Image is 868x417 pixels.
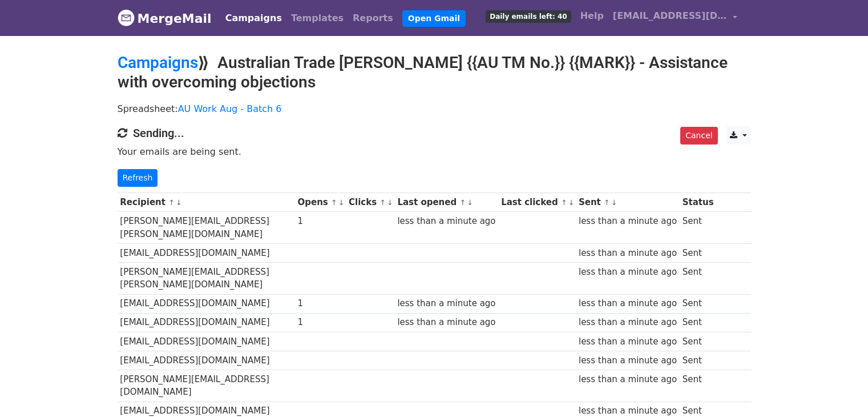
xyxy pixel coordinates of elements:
[118,53,751,91] h2: ⟫ Australian Trade [PERSON_NAME] {{AU TM No.}} {{MARK}} - Assistance with overcoming objections
[498,193,576,212] th: Last clicked
[579,335,677,348] div: less than a minute ago
[118,294,295,313] td: [EMAIL_ADDRESS][DOMAIN_NAME]
[118,370,295,402] td: [PERSON_NAME][EMAIL_ADDRESS][DOMAIN_NAME]
[346,193,394,212] th: Clicks
[297,297,343,310] div: 1
[481,5,575,27] a: Daily emails left: 40
[168,198,175,207] a: ↑
[118,6,212,30] a: MergeMail
[118,126,751,140] h4: Sending...
[331,198,337,207] a: ↑
[579,297,677,310] div: less than a minute ago
[118,103,751,115] p: Spreadsheet:
[118,193,295,212] th: Recipient
[680,243,716,262] td: Sent
[118,9,135,26] img: MergeMail logo
[397,297,495,310] div: less than a minute ago
[579,316,677,329] div: less than a minute ago
[680,332,716,351] td: Sent
[576,5,608,27] a: Help
[604,198,610,207] a: ↑
[118,212,295,244] td: [PERSON_NAME][EMAIL_ADDRESS][PERSON_NAME][DOMAIN_NAME]
[680,370,716,402] td: Sent
[221,7,286,30] a: Campaigns
[118,53,198,72] a: Campaigns
[118,146,751,158] p: Your emails are being sent.
[680,193,716,212] th: Status
[118,262,295,294] td: [PERSON_NAME][EMAIL_ADDRESS][PERSON_NAME][DOMAIN_NAME]
[118,351,295,370] td: [EMAIL_ADDRESS][DOMAIN_NAME]
[297,316,343,329] div: 1
[680,351,716,370] td: Sent
[118,313,295,332] td: [EMAIL_ADDRESS][DOMAIN_NAME]
[611,198,617,207] a: ↓
[397,316,495,329] div: less than a minute ago
[397,215,495,228] div: less than a minute ago
[380,198,386,207] a: ↑
[680,294,716,313] td: Sent
[680,212,716,244] td: Sent
[576,193,680,212] th: Sent
[486,10,571,23] span: Daily emails left: 40
[295,193,346,212] th: Opens
[348,7,398,30] a: Reports
[118,243,295,262] td: [EMAIL_ADDRESS][DOMAIN_NAME]
[680,313,716,332] td: Sent
[568,198,575,207] a: ↓
[467,198,473,207] a: ↓
[579,215,677,228] div: less than a minute ago
[680,127,717,145] a: Cancel
[118,332,295,351] td: [EMAIL_ADDRESS][DOMAIN_NAME]
[680,262,716,294] td: Sent
[395,193,499,212] th: Last opened
[402,10,466,27] a: Open Gmail
[459,198,466,207] a: ↑
[608,5,742,31] a: [EMAIL_ADDRESS][DOMAIN_NAME]
[579,354,677,367] div: less than a minute ago
[118,169,158,187] a: Refresh
[561,198,567,207] a: ↑
[176,198,182,207] a: ↓
[286,7,348,30] a: Templates
[579,266,677,279] div: less than a minute ago
[297,215,343,228] div: 1
[579,373,677,386] div: less than a minute ago
[178,103,282,114] a: AU Work Aug - Batch 6
[387,198,393,207] a: ↓
[579,247,677,260] div: less than a minute ago
[613,9,727,23] span: [EMAIL_ADDRESS][DOMAIN_NAME]
[338,198,345,207] a: ↓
